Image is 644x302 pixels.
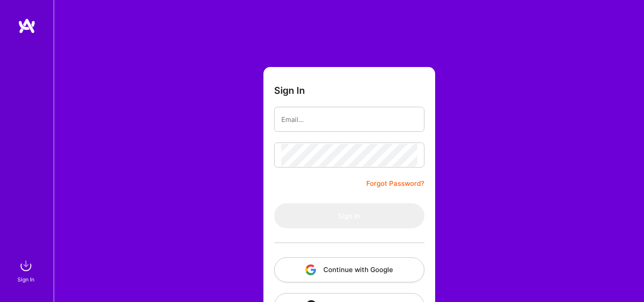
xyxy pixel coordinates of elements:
h3: Sign In [274,85,305,96]
img: sign in [17,257,35,275]
button: Continue with Google [274,257,424,282]
input: Email... [281,108,417,131]
button: Sign In [274,203,424,228]
img: logo [18,18,36,34]
div: Sign In [17,275,34,284]
a: Forgot Password? [366,178,424,189]
img: icon [305,264,316,275]
a: sign inSign In [19,257,35,284]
